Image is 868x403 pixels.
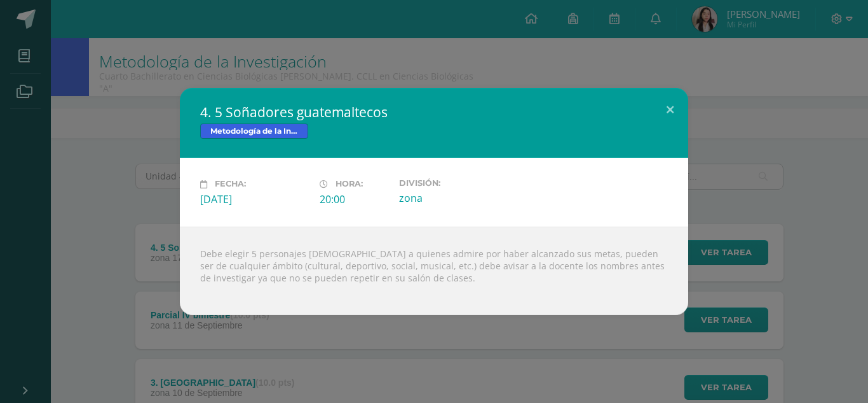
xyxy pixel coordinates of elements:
[200,192,309,206] div: [DATE]
[336,180,363,189] span: Hora:
[320,192,389,206] div: 20:00
[180,227,688,315] div: Debe elegir 5 personajes [DEMOGRAPHIC_DATA] a quienes admire por haber alcanzado sus metas, puede...
[652,88,688,131] button: Close (Esc)
[200,124,308,139] span: Metodología de la Investigación
[215,180,246,189] span: Fecha:
[200,103,668,121] h2: 4. 5 Soñadores guatemaltecos
[399,178,508,188] label: División:
[399,191,508,205] div: zona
